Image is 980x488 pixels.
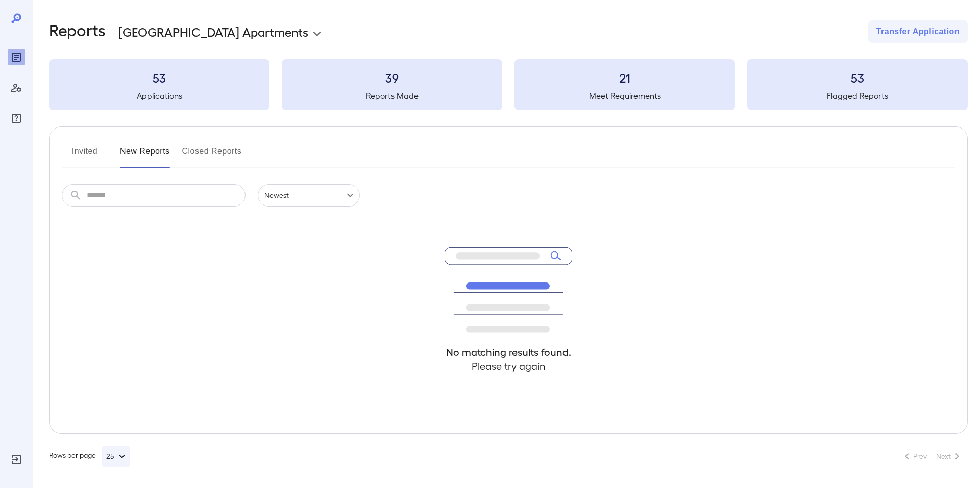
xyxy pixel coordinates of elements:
[49,59,968,110] summary: 53Applications39Reports Made21Meet Requirements53Flagged Reports
[102,446,130,467] button: 25
[282,90,502,102] h5: Reports Made
[8,110,24,126] div: FAQ
[747,69,968,86] h3: 53
[118,23,308,40] p: [GEOGRAPHIC_DATA] Apartments
[8,451,24,468] div: Log Out
[514,90,735,102] h5: Meet Requirements
[8,49,24,65] div: Reports
[49,90,269,102] h5: Applications
[747,90,968,102] h5: Flagged Reports
[8,80,24,96] div: Manage Users
[282,69,502,86] h3: 39
[868,20,968,43] button: Transfer Application
[258,184,360,207] div: Newest
[49,446,130,467] div: Rows per page
[49,69,269,86] h3: 53
[445,345,572,359] h4: No matching results found.
[49,20,106,43] h2: Reports
[896,448,968,465] nav: pagination navigation
[445,359,572,373] h4: Please try again
[120,143,170,168] button: New Reports
[182,143,242,168] button: Closed Reports
[514,69,735,86] h3: 21
[62,143,108,168] button: Invited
